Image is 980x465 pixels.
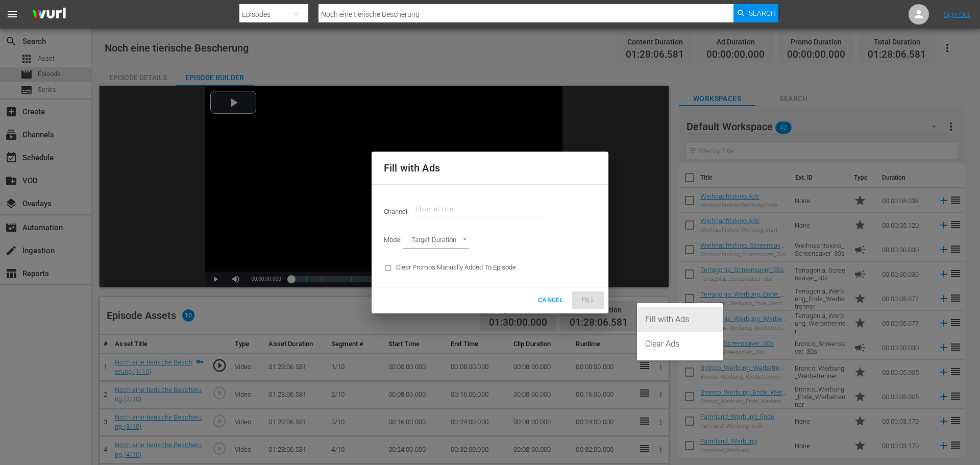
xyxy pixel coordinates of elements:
[384,160,596,176] h2: Fill with Ads
[378,255,522,281] div: Clear Promos Manually Added To Episode
[538,295,563,306] span: Cancel
[534,291,568,309] button: Cancel
[645,332,715,356] div: Clear Ads
[6,8,18,20] span: menu
[749,4,776,22] span: Search
[384,208,415,215] span: Channel:
[378,228,602,254] div: Mode:
[24,3,73,27] img: ans4CAIJ8jUAAAAAAAAAAAAAAAAAAAAAAAAgQb4GAAAAAAAAAAAAAAAAAAAAAAAAJMjXAAAAAAAAAAAAAAAAAAAAAAAAgAT5G...
[645,307,715,332] div: Fill with Ads
[403,234,469,248] div: Target Duration
[944,10,970,18] a: Sign Out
